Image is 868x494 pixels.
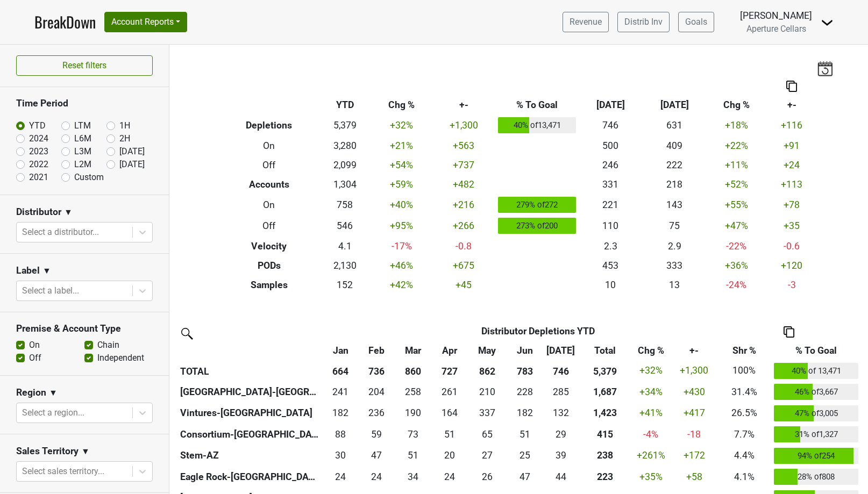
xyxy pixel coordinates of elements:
td: 100% [717,360,772,382]
td: 24.584 [507,445,543,467]
td: 51 [394,445,432,467]
div: 47 [509,470,540,484]
th: Jun: activate to sort column ascending [507,341,543,360]
th: [DATE] [643,96,707,115]
td: 453 [579,256,643,275]
label: 2H [119,132,130,145]
th: +- [766,96,817,115]
td: 181.669 [507,403,543,424]
div: 190 [397,406,429,420]
th: 727 [431,360,467,382]
div: 25 [509,448,540,462]
span: +1,300 [680,365,708,376]
th: &nbsp;: activate to sort column ascending [177,341,323,360]
label: Independent [97,352,144,364]
th: 1423.475 [579,403,631,424]
h3: Time Period [16,98,153,109]
td: +95 % [372,216,431,237]
td: 758 [318,194,372,216]
td: 75 [643,216,707,237]
th: 736 [358,360,394,382]
div: 1,687 [581,385,628,399]
td: +737 [432,155,496,175]
div: +417 [674,406,715,420]
td: +116 [766,115,817,137]
th: Chg %: activate to sort column ascending [631,341,671,360]
th: Chg % [707,96,766,115]
td: +21 % [372,136,431,155]
div: 182 [325,406,356,420]
th: Distributor Depletions YTD [358,321,717,341]
td: 2,130 [318,256,372,275]
td: +120 [766,256,817,275]
td: 88 [323,424,358,445]
td: -4 % [631,424,671,445]
span: +32% [639,365,663,376]
th: Vintures-[GEOGRAPHIC_DATA] [177,403,323,424]
td: 246 [579,155,643,175]
th: May: activate to sort column ascending [467,341,507,360]
td: 65.251 [467,424,507,445]
div: +172 [674,448,715,462]
th: Eagle Rock-[GEOGRAPHIC_DATA] [177,466,323,488]
a: BreakDown [34,11,96,33]
td: +482 [432,175,496,194]
td: -0.8 [432,237,496,256]
th: Samples [220,275,318,295]
div: 204 [361,385,392,399]
td: +35 [766,216,817,237]
th: 783 [507,360,543,382]
div: +58 [674,470,715,484]
span: ▼ [42,264,51,277]
div: 258 [397,385,429,399]
td: 2,099 [318,155,372,175]
div: 285 [545,385,577,399]
label: 2024 [29,132,48,145]
div: 27 [470,448,504,462]
td: +113 [766,175,817,194]
td: 24.22 [431,466,467,488]
td: 143 [643,194,707,216]
td: 746 [579,115,643,137]
th: +- [432,96,496,115]
div: 415 [581,427,628,441]
a: Goals [678,12,714,32]
th: On [220,194,318,216]
td: 26.1 [467,466,507,488]
th: TOTAL [177,360,323,382]
th: Velocity [220,237,318,256]
a: Distrib Inv [617,12,670,32]
td: -17 % [372,237,431,256]
td: +45 [432,275,496,295]
td: -24 % [707,275,766,295]
th: Stem-AZ [177,445,323,467]
div: 1,423 [581,406,628,420]
td: 28.917 [543,424,579,445]
div: 24 [434,470,465,484]
div: 228 [509,385,540,399]
td: +24 [766,155,817,175]
th: Accounts [220,175,318,194]
td: 44.03 [543,466,579,488]
label: L2M [74,158,91,171]
td: 210 [467,381,507,403]
div: 132 [545,406,577,420]
td: 221 [579,194,643,216]
td: 23.93 [358,466,394,488]
label: 1H [119,119,130,132]
div: 73 [397,427,429,441]
td: 500 [579,136,643,155]
td: +34 % [631,381,671,403]
th: % To Goal [496,96,579,115]
td: +563 [432,136,496,155]
button: Account Reports [104,12,187,32]
td: 152 [318,275,372,295]
td: 46.51 [507,466,543,488]
img: filter [177,324,195,341]
label: [DATE] [119,145,145,158]
label: On [29,339,40,352]
td: 39.249 [543,445,579,467]
td: +41 % [631,403,671,424]
th: Jan: activate to sort column ascending [323,341,358,360]
th: Chg % [372,96,431,115]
